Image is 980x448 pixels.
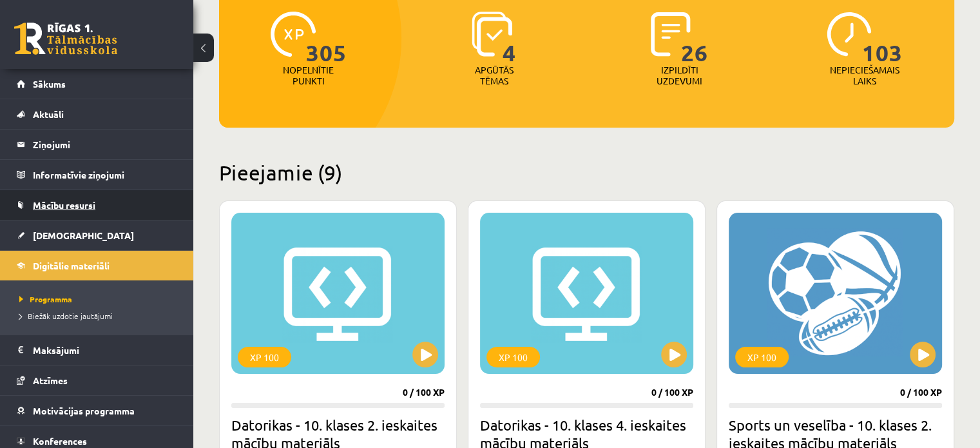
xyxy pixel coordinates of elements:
[862,12,903,64] span: 103
[33,375,68,386] span: Atzīmes
[17,220,177,250] a: [DEMOGRAPHIC_DATA]
[33,199,95,211] span: Mācību resursi
[306,12,347,64] span: 305
[17,160,177,190] a: Informatīvie ziņojumi
[17,190,177,220] a: Mācību resursi
[33,229,134,241] span: [DEMOGRAPHIC_DATA]
[486,347,540,367] div: XP 100
[33,260,110,271] span: Digitālie materiāli
[19,294,72,304] span: Programma
[17,396,177,425] a: Motivācijas programma
[33,160,177,190] legend: Informatīvie ziņojumi
[503,12,516,64] span: 4
[17,251,177,280] a: Digitālie materiāli
[238,347,291,367] div: XP 100
[827,12,872,57] img: icon-clock-7be60019b62300814b6bd22b8e044499b485619524d84068768e800edab66f18.svg
[654,64,704,86] p: Izpildīti uzdevumi
[33,130,177,159] legend: Ziņojumi
[283,64,334,86] p: Nopelnītie punkti
[14,23,117,55] a: Rīgas 1. Tālmācības vidusskola
[17,69,177,99] a: Sākums
[17,99,177,129] a: Aktuāli
[735,347,789,367] div: XP 100
[33,435,87,447] span: Konferences
[469,64,519,86] p: Apgūtās tēmas
[33,108,64,120] span: Aktuāli
[219,160,954,185] h2: Pieejamie (9)
[830,64,899,86] p: Nepieciešamais laiks
[472,12,512,57] img: icon-learned-topics-4a711ccc23c960034f471b6e78daf4a3bad4a20eaf4de84257b87e66633f6470.svg
[271,12,316,57] img: icon-xp-0682a9bc20223a9ccc6f5883a126b849a74cddfe5390d2b41b4391c66f2066e7.svg
[17,365,177,395] a: Atzīmes
[33,405,135,416] span: Motivācijas programma
[651,12,691,57] img: icon-completed-tasks-ad58ae20a441b2904462921112bc710f1caf180af7a3daa7317a5a94f2d26646.svg
[17,130,177,159] a: Ziņojumi
[681,12,708,64] span: 26
[19,293,180,305] a: Programma
[19,310,180,322] a: Biežāk uzdotie jautājumi
[19,311,113,321] span: Biežāk uzdotie jautājumi
[17,335,177,365] a: Maksājumi
[33,335,177,365] legend: Maksājumi
[33,78,66,90] span: Sākums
